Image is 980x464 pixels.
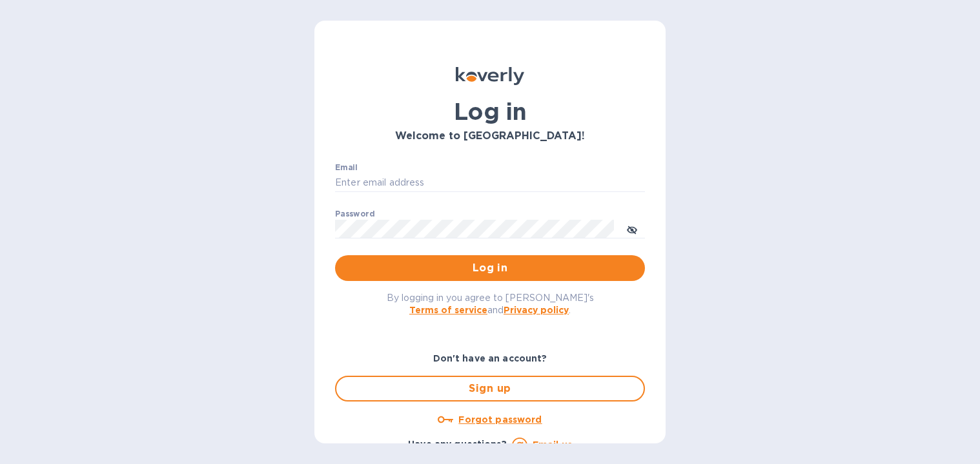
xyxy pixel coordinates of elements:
[335,98,645,125] h1: Log in
[387,293,594,315] span: By logging in you agree to [PERSON_NAME]'s and .
[335,130,645,142] h3: Welcome to [GEOGRAPHIC_DATA]!
[335,173,645,193] input: Enter email address
[345,260,635,276] span: Log in
[619,216,645,242] button: toggle password visibility
[456,67,524,85] img: Koverly
[433,353,547,363] b: Don't have an account?
[335,255,645,281] button: Log in
[409,305,487,315] a: Terms of service
[533,440,572,450] a: Email us
[458,414,542,425] u: Forgot password
[504,305,569,315] a: Privacy policy
[408,439,507,449] b: Have any questions?
[347,381,633,396] span: Sign up
[335,210,374,218] label: Password
[335,376,645,401] button: Sign up
[335,164,358,171] label: Email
